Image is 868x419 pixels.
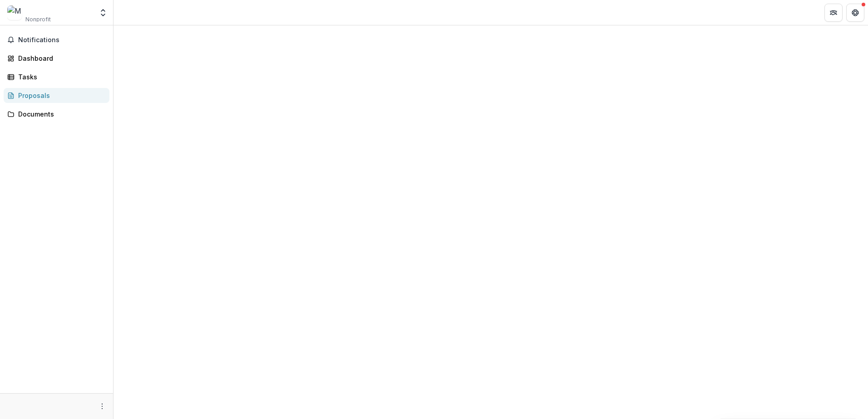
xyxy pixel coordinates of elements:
[4,51,109,66] a: Dashboard
[4,107,109,122] a: Documents
[4,69,109,84] a: Tasks
[18,109,102,119] div: Documents
[18,54,102,63] div: Dashboard
[18,91,102,100] div: Proposals
[18,36,106,44] span: Notifications
[97,401,108,412] button: More
[7,5,22,20] img: Musqueam Indian Band
[18,72,102,82] div: Tasks
[824,4,843,22] button: Partners
[25,15,51,24] span: Nonprofit
[4,88,109,103] a: Proposals
[97,4,109,22] button: Open entity switcher
[4,33,109,47] button: Notifications
[846,4,864,22] button: Get Help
